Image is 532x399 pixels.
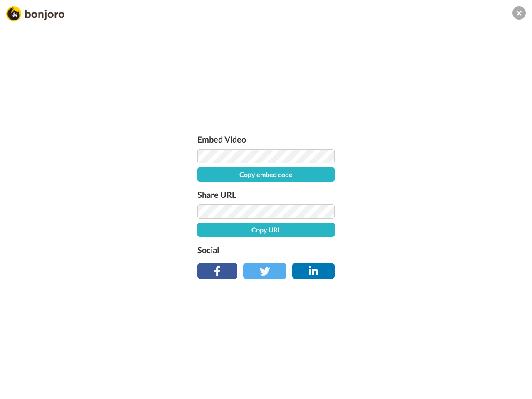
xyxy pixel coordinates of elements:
[197,133,335,146] label: Embed Video
[197,243,335,256] label: Social
[197,223,335,237] button: Copy URL
[6,6,64,21] img: Bonjoro Logo
[197,188,335,201] label: Share URL
[197,167,335,182] button: Copy embed code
